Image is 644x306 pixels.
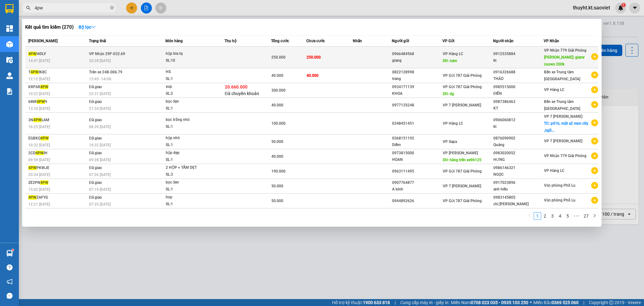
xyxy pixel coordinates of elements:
[26,6,31,10] span: search
[91,25,96,29] span: down
[591,212,598,220] button: right
[5,4,14,14] img: logo-vxr
[28,165,87,171] div: PKWJE
[571,212,581,220] li: Next 5 Pages
[28,117,87,123] div: 3N LAM
[166,150,213,156] div: hộp dẹp
[89,106,111,111] span: 21:34 [DATE]
[541,212,548,219] a: 2
[493,123,543,130] div: kt
[28,84,87,90] div: KRF6R
[89,158,111,162] span: 09:28 [DATE]
[89,70,122,74] span: Trên xe 24B-006.79
[166,90,213,97] div: SL: 2
[166,179,213,186] div: bọc đen
[442,39,454,43] span: VP Gửi
[166,50,213,57] div: hộp bia tq
[28,52,36,56] span: 4PW
[28,202,50,207] span: 12:21 [DATE]
[392,69,442,76] div: 0822128998
[165,39,183,43] span: Món hàng
[564,212,571,219] a: 5
[556,212,564,220] li: 4
[591,152,598,159] span: plus-circle
[353,39,362,43] span: Nhãn
[271,55,286,59] span: 250.000
[544,168,564,173] span: VP Hàng LC
[392,142,442,148] div: Diễm
[307,55,321,59] span: 250.000
[7,293,13,299] span: message
[392,135,442,142] div: 0368151192
[166,57,213,64] div: SL: 10
[225,84,247,89] span: 20.660.000
[544,48,586,53] span: VP Nhận 779 Giải Phóng
[392,150,442,156] div: 0973815000
[493,201,543,207] div: chị [PERSON_NAME]
[28,150,87,156] div: 2CD IH
[526,212,534,220] button: left
[392,120,442,127] div: 0348451451
[271,184,283,188] span: 50.000
[443,85,482,89] span: VP Gửi 787 Giải Phóng
[493,57,543,64] div: kt
[493,150,543,156] div: 0983020052
[36,151,44,155] span: 4PW
[591,138,598,144] span: plus-circle
[28,99,87,105] div: 6INR 9
[591,182,598,189] span: plus-circle
[166,105,213,112] div: SL: 1
[6,57,13,63] img: warehouse-icon
[544,139,582,143] span: VP 7 [PERSON_NAME]
[306,39,325,43] span: Chưa cước
[443,59,457,63] span: DĐ: nam
[31,70,39,74] span: 4PW
[89,202,111,207] span: 07:35 [DATE]
[544,183,576,188] span: Văn phòng Phố Lu
[591,101,598,108] span: plus-circle
[7,279,13,285] span: notification
[443,139,457,144] span: VP Sapa
[271,169,286,173] span: 190.000
[28,195,36,200] span: 4PW
[33,118,42,122] span: 4PW
[443,52,463,56] span: VP Hàng LC
[591,53,598,60] span: plus-circle
[591,86,598,93] span: plus-circle
[37,99,45,104] span: 4PW
[392,168,442,175] div: 0963111495
[443,103,481,107] span: VP 7 [PERSON_NAME]
[89,59,111,63] span: 20:28 [DATE]
[110,5,114,11] span: close-circle
[89,151,102,155] span: Đã giao
[528,214,532,218] span: left
[392,179,442,186] div: 0907764877
[581,212,591,220] li: 27
[443,151,478,155] span: VP [PERSON_NAME]
[166,98,213,105] div: bọc đẹn
[166,123,213,130] div: SL: 1
[493,179,543,186] div: 0917023896
[392,198,442,204] div: 0944892626
[6,41,13,48] img: warehouse-icon
[493,84,543,90] div: 0985515000
[544,70,580,81] span: Bến xe Trung tâm [GEOGRAPHIC_DATA]
[89,125,111,129] span: 08:39 [DATE]
[166,69,213,76] div: HS
[493,90,543,97] div: ĐIỂN
[166,135,213,142] div: hộp nhỏ
[392,39,409,43] span: Người gửi
[35,4,109,11] input: Tìm tên, số ĐT hoặc mã đơn
[493,39,514,43] span: Người nhận
[166,116,213,123] div: bọc trắng nhỏ
[166,201,213,208] div: SL: 1
[25,24,74,31] h3: Kết quả tìm kiếm ( 270 )
[392,90,442,97] div: KHOA
[493,51,543,57] div: 0912535884
[571,212,581,220] span: •••
[443,199,482,203] span: VP Gửi 787 Giải Phóng
[28,59,50,63] span: 14:41 [DATE]
[392,57,442,64] div: giang
[544,55,585,66] span: [PERSON_NAME]: giamr cuows 200k
[544,39,559,43] span: VP Nhận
